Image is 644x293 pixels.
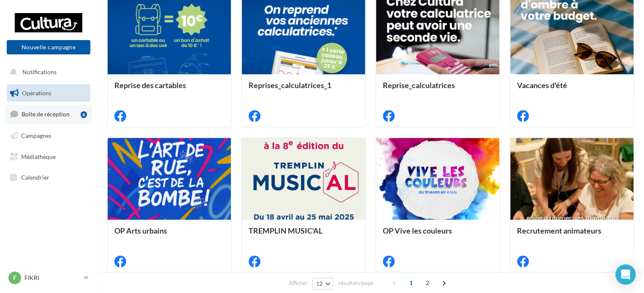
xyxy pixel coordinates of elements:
[5,169,92,186] a: Calendrier
[5,63,89,81] button: Notifications
[338,279,373,287] span: résultats/page
[21,153,56,160] span: Médiathèque
[517,81,627,98] div: Vacances d'été
[114,226,224,243] div: OP Arts urbains
[22,68,57,75] span: Notifications
[7,40,90,54] button: Nouvelle campagne
[383,226,492,243] div: OP Vive les couleurs
[5,84,92,102] a: Opérations
[21,174,49,181] span: Calendrier
[249,226,358,243] div: TREMPLIN MUSIC'AL
[7,270,90,286] a: F FIKRI
[249,81,358,98] div: Reprises_calculatrices_1
[404,276,418,290] span: 1
[517,226,627,243] div: Recrutement animateurs
[289,279,308,287] span: Afficher
[24,274,81,282] p: FIKRI
[615,264,636,285] div: Open Intercom Messenger
[5,148,92,166] a: Médiathèque
[22,89,51,97] span: Opérations
[21,132,51,139] span: Campagnes
[81,111,87,118] div: 6
[421,276,434,290] span: 2
[22,110,70,118] span: Boîte de réception
[13,274,16,282] span: F
[5,105,92,123] a: Boîte de réception6
[312,278,334,290] button: 12
[316,280,323,287] span: 12
[383,81,492,98] div: Reprise_calculatrices
[114,81,224,98] div: Reprise des cartables
[5,127,92,145] a: Campagnes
